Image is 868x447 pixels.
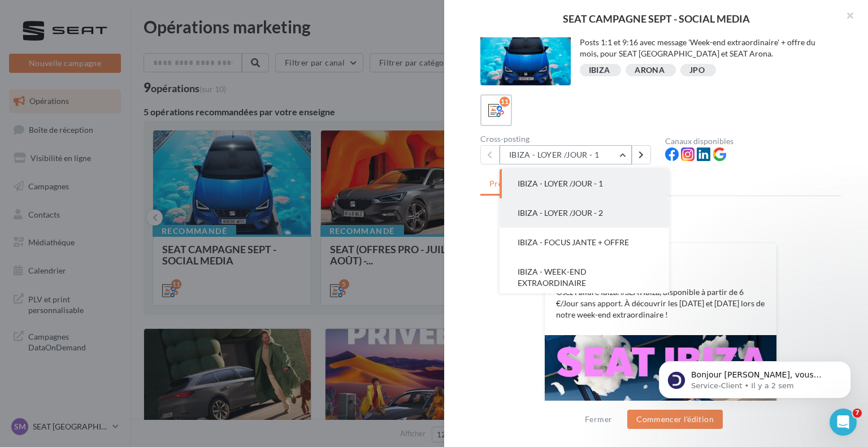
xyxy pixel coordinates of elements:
[518,267,587,288] span: IBIZA - WEEK-END EXTRAORDINAIRE
[518,208,603,218] span: IBIZA - LOYER /JOUR - 2
[556,287,765,320] p: Osez l’allure Ibiza. #SEATIbiza, disponible à partir de 6 €/Jour sans apport. À découvrir les [DA...
[589,66,610,75] div: IBIZA
[642,337,868,416] iframe: Intercom notifications message
[665,137,841,145] div: Canaux disponibles
[580,37,832,59] div: Posts 1:1 et 9:16 avec message 'Week-end extraordinaire' + offre du mois, pour SEAT [GEOGRAPHIC_D...
[853,409,862,418] span: 7
[830,409,857,436] iframe: Intercom live chat
[500,169,669,198] button: IBIZA - LOYER /JOUR - 1
[462,14,850,24] div: SEAT CAMPAGNE SEPT - SOCIAL MEDIA
[500,97,510,107] div: 11
[518,237,629,247] span: IBIZA - FOCUS JANTE + OFFRE
[689,66,705,75] div: JPO
[635,66,665,75] div: ARONA
[627,410,723,429] button: Commencer l'édition
[500,257,669,298] button: IBIZA - WEEK-END EXTRAORDINAIRE
[518,179,603,188] span: IBIZA - LOYER /JOUR - 1
[580,413,617,426] button: Fermer
[500,145,632,164] button: IBIZA - LOYER /JOUR - 1
[500,228,669,257] button: IBIZA - FOCUS JANTE + OFFRE
[480,135,656,143] div: Cross-posting
[500,198,669,228] button: IBIZA - LOYER /JOUR - 2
